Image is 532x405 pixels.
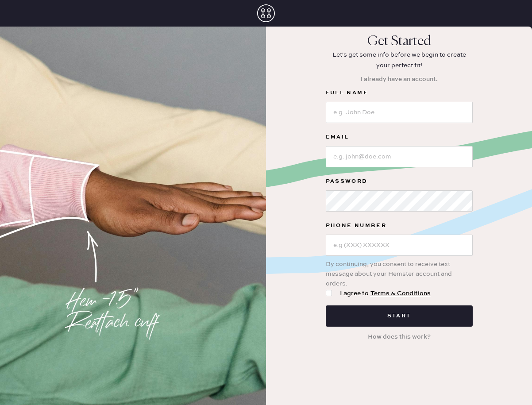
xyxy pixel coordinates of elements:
button: How does this work? [362,328,436,345]
label: Phone Number [326,220,473,231]
input: e.g (XXX) XXXXXX [326,235,473,256]
div: By continuing, you consent to receive text message about your Hemster account and orders. [326,256,473,289]
input: e.g. John Doe [326,102,473,123]
span: I agree to [340,289,431,298]
label: Password [326,176,473,187]
label: Full Name [326,88,473,98]
button: I already have an account. [355,71,443,88]
label: Email [326,132,473,143]
input: e.g. john@doe.com [326,146,473,167]
button: Start [326,305,473,327]
p: Let's get some info before we begin to create your perfect fit! [326,50,472,71]
a: Terms & Conditions [370,289,431,297]
p: Get Started [367,34,431,50]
